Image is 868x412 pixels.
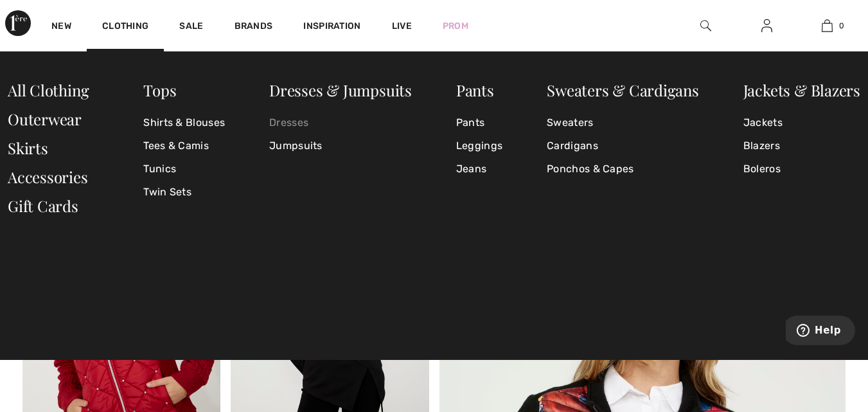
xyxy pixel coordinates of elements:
[235,21,273,34] a: Brands
[456,80,494,100] a: Pants
[269,80,412,100] a: Dresses & Jumpsuits
[456,111,502,134] a: Pants
[143,181,225,204] a: Twin Sets
[8,138,48,158] a: Skirts
[392,19,412,33] a: Live
[8,195,78,216] a: Gift Cards
[8,80,89,100] a: All Clothing
[456,157,502,181] a: Jeans
[303,21,360,34] span: Inspiration
[179,21,203,34] a: Sale
[839,20,844,31] span: 0
[751,18,783,34] a: Sign In
[547,111,699,134] a: Sweaters
[269,111,412,134] a: Dresses
[547,157,699,181] a: Ponchos & Capes
[743,157,860,181] a: Boleros
[822,18,833,33] img: My Bag
[743,80,860,100] a: Jackets & Blazers
[700,18,711,33] img: search the website
[143,134,225,157] a: Tees & Camis
[143,111,225,134] a: Shirts & Blouses
[5,10,31,36] img: 1ère Avenue
[743,134,860,157] a: Blazers
[743,111,860,134] a: Jackets
[456,134,502,157] a: Leggings
[51,21,71,34] a: New
[443,19,468,33] a: Prom
[102,21,148,34] a: Clothing
[786,316,855,348] iframe: Opens a widget where you can find more information
[547,80,699,100] a: Sweaters & Cardigans
[143,157,225,181] a: Tunics
[797,18,857,33] a: 0
[8,109,82,129] a: Outerwear
[8,166,88,187] a: Accessories
[547,134,699,157] a: Cardigans
[269,134,412,157] a: Jumpsuits
[143,80,176,100] a: Tops
[761,18,772,33] img: My Info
